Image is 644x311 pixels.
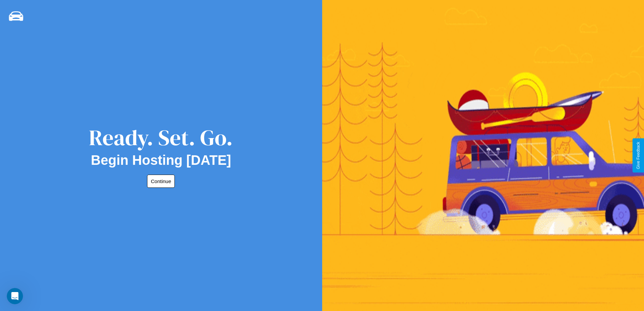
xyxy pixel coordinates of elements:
div: Give Feedback [636,142,641,169]
button: Continue [147,175,175,188]
div: Ready. Set. Go. [89,123,233,153]
h2: Begin Hosting [DATE] [91,153,231,168]
iframe: Intercom live chat [7,288,23,304]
